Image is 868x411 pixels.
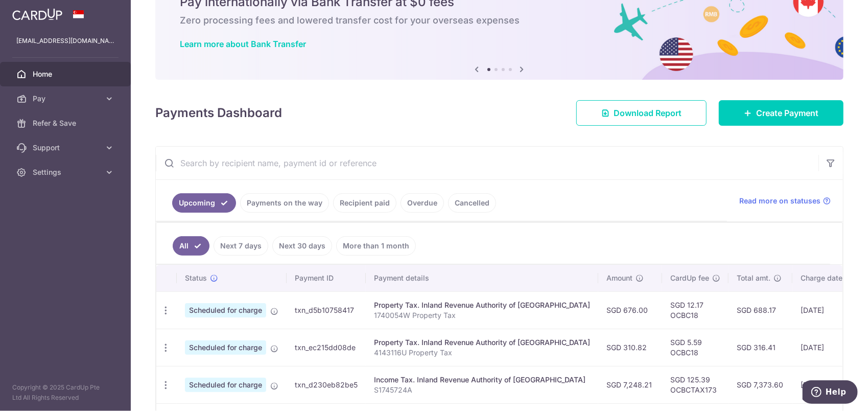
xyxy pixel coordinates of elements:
[401,193,444,213] a: Overdue
[792,366,862,403] td: [DATE]
[719,100,843,126] a: Create Payment
[374,300,590,310] div: Property Tax. Inland Revenue Authority of [GEOGRAPHIC_DATA]
[792,329,862,366] td: [DATE]
[180,39,306,49] a: Learn more about Bank Transfer
[801,273,842,283] span: Charge date
[374,310,590,321] p: 1740054W Property Tax
[729,291,792,329] td: SGD 688.17
[156,147,818,179] input: Search by recipient name, payment id or reference
[12,8,62,20] img: CardUp
[598,329,662,366] td: SGD 310.82
[33,69,100,79] span: Home
[336,236,416,256] a: More than 1 month
[155,104,282,122] h4: Payments Dashboard
[739,196,831,206] a: Read more on statuses
[374,385,590,395] p: S1745724A
[185,303,266,317] span: Scheduled for charge
[448,193,496,213] a: Cancelled
[803,380,858,406] iframe: Opens a widget where you can find more information
[180,14,819,27] h6: Zero processing fees and lowered transfer cost for your overseas expenses
[185,378,266,392] span: Scheduled for charge
[670,273,709,283] span: CardUp fee
[662,329,729,366] td: SGD 5.59 OCBC18
[374,337,590,348] div: Property Tax. Inland Revenue Authority of [GEOGRAPHIC_DATA]
[662,291,729,329] td: SGD 12.17 OCBC18
[214,236,268,256] a: Next 7 days
[739,196,820,206] span: Read more on statuses
[606,273,632,283] span: Amount
[614,107,682,119] span: Download Report
[729,329,792,366] td: SGD 316.41
[598,366,662,403] td: SGD 7,248.21
[576,100,707,126] a: Download Report
[33,143,100,153] span: Support
[287,265,366,291] th: Payment ID
[173,236,209,256] a: All
[729,366,792,403] td: SGD 7,373.60
[756,107,818,119] span: Create Payment
[16,36,114,46] p: [EMAIL_ADDRESS][DOMAIN_NAME]
[33,118,100,128] span: Refer & Save
[240,193,329,213] a: Payments on the way
[172,193,236,213] a: Upcoming
[737,273,770,283] span: Total amt.
[185,273,207,283] span: Status
[374,348,590,358] p: 4143116U Property Tax
[333,193,396,213] a: Recipient paid
[33,167,100,177] span: Settings
[662,366,729,403] td: SGD 125.39 OCBCTAX173
[33,94,100,104] span: Pay
[374,375,590,385] div: Income Tax. Inland Revenue Authority of [GEOGRAPHIC_DATA]
[287,329,366,366] td: txn_ec215dd08de
[287,366,366,403] td: txn_d230eb82be5
[598,291,662,329] td: SGD 676.00
[185,340,266,355] span: Scheduled for charge
[792,291,862,329] td: [DATE]
[272,236,332,256] a: Next 30 days
[287,291,366,329] td: txn_d5b10758417
[366,265,598,291] th: Payment details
